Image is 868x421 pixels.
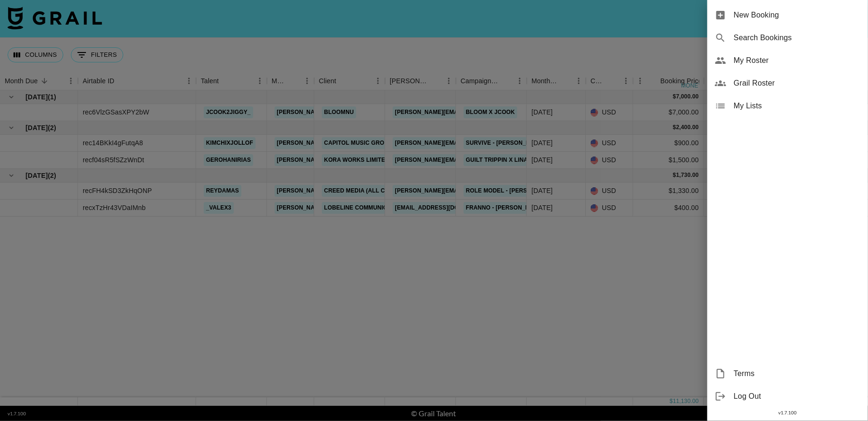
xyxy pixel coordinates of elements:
span: Grail Roster [734,78,860,89]
span: New Booking [734,9,860,21]
span: My Lists [734,100,860,112]
div: Search Bookings [707,26,868,49]
span: Log Out [734,391,860,402]
div: My Roster [707,49,868,72]
div: Log Out [707,385,868,408]
div: Grail Roster [707,72,868,95]
span: Search Bookings [734,32,860,44]
span: My Roster [734,55,860,66]
div: New Booking [707,4,868,26]
div: v 1.7.100 [707,408,868,418]
div: Terms [707,362,868,385]
div: My Lists [707,95,868,117]
span: Terms [734,368,860,379]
